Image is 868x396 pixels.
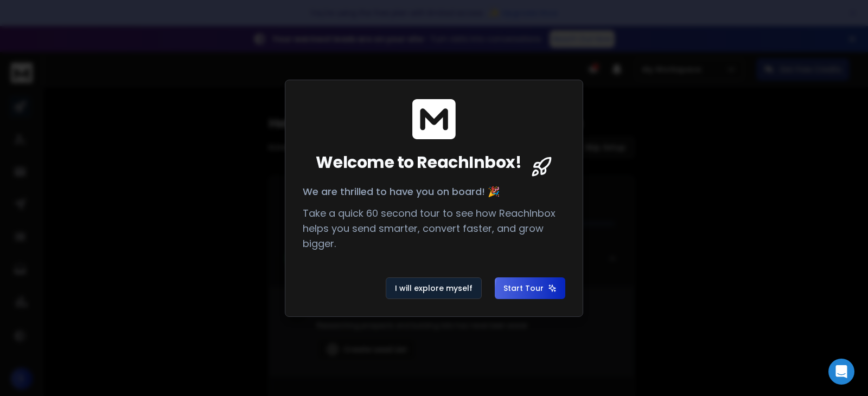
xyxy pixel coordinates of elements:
div: Open Intercom Messenger [828,359,854,385]
button: Start Tour [495,277,565,299]
p: We are thrilled to have you on board! 🎉 [303,184,565,199]
span: Welcome to ReachInbox! [316,153,521,172]
p: Take a quick 60 second tour to see how ReachInbox helps you send smarter, convert faster, and gro... [303,206,565,251]
button: I will explore myself [386,277,482,299]
span: Start Tour [503,283,557,294]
